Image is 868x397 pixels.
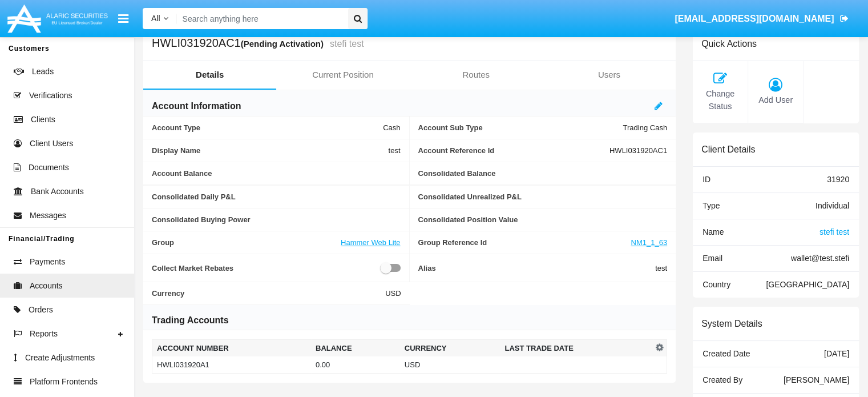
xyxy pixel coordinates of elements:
span: Created Date [703,349,750,358]
a: Routes [410,61,543,89]
a: Details [143,61,276,89]
span: [DATE] [824,349,849,358]
span: Add User [754,94,797,107]
span: 31920 [827,175,849,184]
span: Payments [30,256,65,268]
span: wallet@test.stefi [791,254,849,263]
span: Individual [815,201,849,210]
span: Group Reference Id [418,238,631,247]
span: Name [703,227,724,236]
span: ID [703,175,710,184]
span: Type [703,201,720,210]
span: Documents [29,162,69,174]
span: stefi test [819,227,849,236]
td: 0.00 [311,356,400,374]
span: [EMAIL_ADDRESS][DOMAIN_NAME] [675,14,834,23]
span: Email [703,254,722,263]
span: Group [152,238,341,247]
small: stefi test [327,39,364,49]
span: Change Status [699,88,742,113]
span: Reports [30,328,58,340]
th: Currency [400,340,500,357]
a: Current Position [276,61,409,89]
span: USD [385,289,401,298]
span: Created By [703,375,742,384]
span: Bank Accounts [31,186,84,198]
span: Trading Cash [623,123,667,132]
th: Account Number [152,340,311,357]
span: test [389,146,401,155]
a: Users [543,61,676,89]
img: Logo image [6,2,110,35]
span: Consolidated Balance [418,169,668,178]
a: Hammer Web Lite [341,238,401,247]
div: (Pending Activation) [241,37,327,50]
span: [GEOGRAPHIC_DATA] [766,280,849,289]
input: Search [177,8,344,29]
span: All [151,14,160,23]
span: Leads [32,66,54,78]
td: HWLI031920A1 [152,356,311,374]
span: Collect Market Rebates [152,261,380,275]
span: Consolidated Position Value [418,215,668,224]
h5: HWLI031920AC1 [152,37,364,50]
span: [PERSON_NAME] [784,375,849,384]
h6: Trading Accounts [152,314,229,327]
span: Client Users [30,138,73,150]
span: Orders [29,304,53,316]
span: Display Name [152,146,389,155]
td: USD [400,356,500,374]
span: Messages [30,210,66,222]
h6: Client Details [701,144,755,155]
span: Consolidated Buying Power [152,215,401,224]
span: Alias [418,261,656,275]
h6: Quick Actions [701,38,757,49]
span: Country [703,280,730,289]
span: Consolidated Daily P&L [152,193,401,201]
th: Last Trade Date [500,340,652,357]
span: Account Type [152,123,383,132]
h6: Account Information [152,100,241,113]
span: Cash [383,123,400,132]
h6: System Details [701,318,762,329]
span: Consolidated Unrealized P&L [418,193,668,201]
span: Account Sub Type [418,123,623,132]
a: [EMAIL_ADDRESS][DOMAIN_NAME] [669,3,854,35]
span: Accounts [30,280,63,292]
span: Platform Frontends [30,376,98,388]
span: Account Balance [152,169,401,178]
span: Create Adjustments [25,352,95,364]
a: All [143,13,177,25]
span: Currency [152,289,385,298]
span: HWLI031920AC1 [609,146,667,155]
span: Account Reference Id [418,146,609,155]
th: Balance [311,340,400,357]
a: NM1_1_63 [631,238,667,247]
span: Clients [31,114,55,126]
span: test [655,261,667,275]
span: Verifications [29,90,72,102]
